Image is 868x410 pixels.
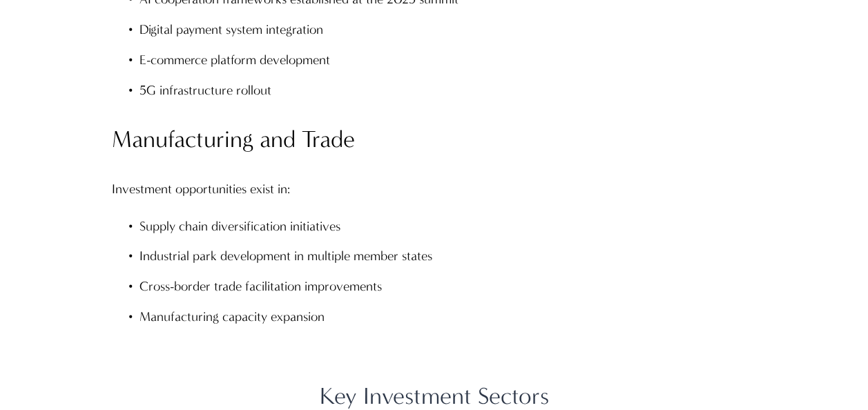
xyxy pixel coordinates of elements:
[139,244,756,268] p: Industrial park development in multiple member states
[139,215,756,238] p: Supply chain diversification initiatives
[139,48,756,72] p: E-commerce platform development
[112,124,756,155] h3: Manufacturing and Trade
[139,275,756,298] p: Cross-border trade facilitation improvements
[139,305,756,329] p: Manufacturing capacity expansion
[139,18,756,41] p: Digital payment system integration
[139,79,756,102] p: 5G infrastructure rollout
[112,177,756,201] p: Investment opportunities exist in:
